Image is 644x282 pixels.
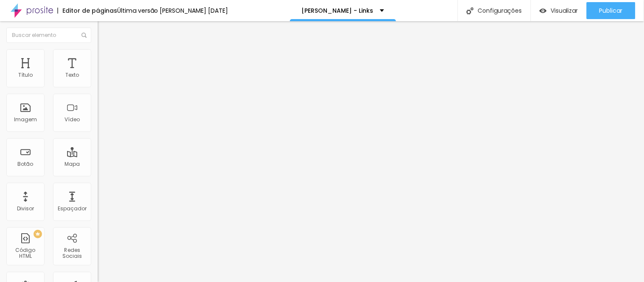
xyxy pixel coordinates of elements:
[57,8,117,14] div: Editor de páginas
[18,161,34,167] div: Botão
[540,7,547,14] img: view-1.svg
[58,206,87,212] div: Espaçador
[8,247,42,260] div: Código HTML
[65,117,80,123] div: Vídeo
[14,117,37,123] div: Imagem
[98,21,644,282] iframe: Editor
[599,7,623,14] span: Publicar
[6,28,91,43] input: Buscar elemento
[117,8,228,14] div: Última versão [PERSON_NAME] [DATE]
[467,7,474,14] img: Icone
[18,72,33,78] div: Título
[17,206,34,212] div: Divisor
[55,247,89,260] div: Redes Sociais
[302,8,374,14] p: [PERSON_NAME] - Links
[82,33,87,38] img: Icone
[531,2,587,19] button: Visualizar
[551,7,578,14] span: Visualizar
[65,72,79,78] div: Texto
[65,161,80,167] div: Mapa
[587,2,636,19] button: Publicar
